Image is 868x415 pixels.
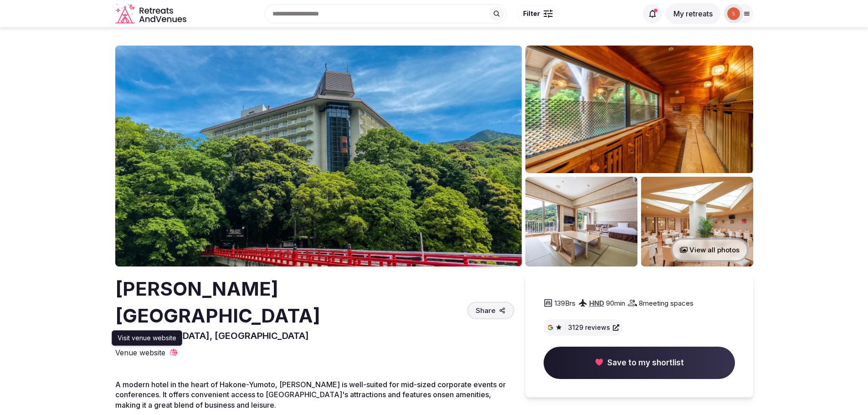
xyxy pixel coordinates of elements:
span: Filter [523,9,540,18]
button: View all photos [671,238,749,262]
img: Venue cover photo [115,46,522,266]
a: My retreats [666,9,720,18]
button: Share [467,302,514,319]
a: Venue website [115,348,178,358]
img: Venue gallery photo [525,46,753,173]
svg: Retreats and Venues company logo [115,4,188,24]
span: 8 meeting spaces [639,298,693,308]
img: Venue gallery photo [641,177,753,266]
span: 3129 reviews [568,323,610,332]
span: A modern hotel in the heart of Hakone-Yumoto, [PERSON_NAME] is well-suited for mid-sized corporat... [115,380,506,410]
span: 139 Brs [555,298,575,308]
h2: [PERSON_NAME][GEOGRAPHIC_DATA] [115,276,463,329]
span: [GEOGRAPHIC_DATA], [GEOGRAPHIC_DATA] [115,330,309,341]
span: Venue website [115,348,165,358]
a: |3129 reviews [547,323,619,332]
button: Filter [517,5,559,22]
span: 90 min [606,298,625,308]
a: Visit the homepage [115,4,188,24]
span: Save to my shortlist [607,358,684,369]
span: | [564,323,566,332]
button: My retreats [666,3,720,24]
p: Visit venue website [118,333,176,343]
a: HND [589,299,604,307]
img: stefanie.just [727,7,740,20]
span: Share [476,306,495,315]
img: Venue gallery photo [525,177,637,266]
